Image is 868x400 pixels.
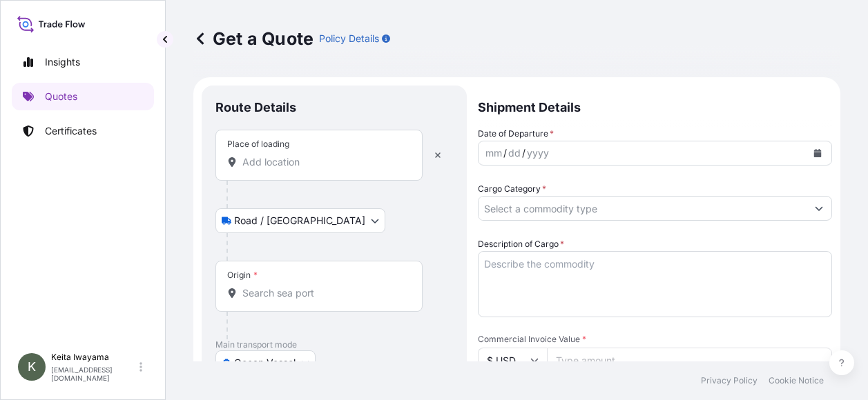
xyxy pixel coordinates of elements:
button: Show suggestions [807,196,831,221]
p: Route Details [215,99,296,116]
input: Origin [242,286,405,300]
p: Quotes [45,90,77,103]
a: Insights [12,48,154,76]
div: month, [484,145,503,161]
a: Cookie Notice [769,375,824,386]
div: / [522,145,525,161]
div: year, [525,145,550,161]
span: K [28,360,36,374]
div: / [503,145,507,161]
p: Policy Details [319,32,379,46]
span: Ocean Vessel [234,356,296,370]
p: Keita Iwayama [51,352,137,363]
input: Select a commodity type [479,196,807,221]
p: [EMAIL_ADDRESS][DOMAIN_NAME] [51,366,137,382]
p: Get a Quote [193,28,314,50]
span: Date of Departure [478,127,554,141]
p: Certificates [45,124,97,138]
div: day, [507,145,522,161]
input: Type amount [547,348,832,372]
span: Road / [GEOGRAPHIC_DATA] [234,214,365,228]
p: Insights [45,55,80,69]
a: Privacy Policy [701,375,758,386]
p: Shipment Details [478,86,832,127]
label: Cargo Category [478,182,546,196]
button: Select transport [215,350,316,375]
p: Main transport mode [215,339,453,350]
button: Calendar [807,142,829,164]
button: Select transport [215,208,385,233]
div: Place of loading [227,139,289,150]
div: Origin [227,270,258,281]
label: Description of Cargo [478,237,564,251]
a: Certificates [12,117,154,145]
span: Commercial Invoice Value [478,334,832,345]
a: Quotes [12,83,154,110]
input: Place of loading [242,155,405,169]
